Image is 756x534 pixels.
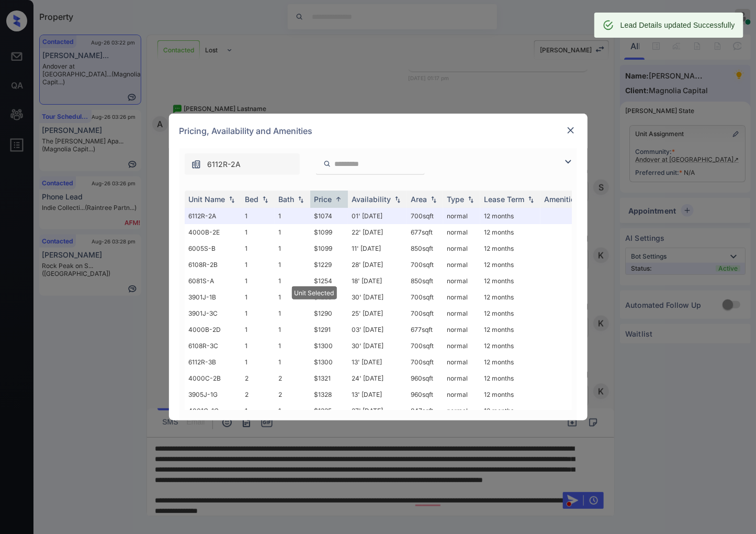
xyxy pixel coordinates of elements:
[185,273,241,289] td: 6081S-A
[275,257,310,273] td: 1
[443,224,480,240] td: normal
[275,208,310,224] td: 1
[185,305,241,321] td: 3901J-3C
[348,321,407,338] td: 03' [DATE]
[185,370,241,386] td: 4000C-2B
[443,289,480,305] td: normal
[443,370,480,386] td: normal
[185,208,241,224] td: 6112R-2A
[310,403,348,419] td: $1335
[310,240,348,257] td: $1099
[275,305,310,321] td: 1
[191,159,201,170] img: icon-zuma
[443,257,480,273] td: normal
[241,273,275,289] td: 1
[310,257,348,273] td: $1229
[480,305,540,321] td: 12 months
[310,273,348,289] td: $1254
[566,125,576,136] img: close
[310,354,348,370] td: $1300
[407,354,443,370] td: 700 sqft
[480,370,540,386] td: 12 months
[411,195,427,204] div: Area
[407,257,443,273] td: 700 sqft
[333,195,344,203] img: sorting
[310,370,348,386] td: $1321
[310,305,348,321] td: $1290
[348,338,407,354] td: 30' [DATE]
[447,195,465,204] div: Type
[323,159,331,169] img: icon-zuma
[185,240,241,257] td: 6005S-B
[348,240,407,257] td: 11' [DATE]
[428,196,439,203] img: sorting
[348,386,407,403] td: 13' [DATE]
[480,289,540,305] td: 12 months
[275,370,310,386] td: 2
[407,338,443,354] td: 700 sqft
[443,273,480,289] td: normal
[480,403,540,419] td: 12 months
[275,240,310,257] td: 1
[279,195,295,204] div: Bath
[189,195,225,204] div: Unit Name
[185,289,241,305] td: 3901J-1B
[407,370,443,386] td: 960 sqft
[443,240,480,257] td: normal
[480,338,540,354] td: 12 months
[241,370,275,386] td: 2
[245,195,259,204] div: Bed
[185,354,241,370] td: 6112R-3B
[407,386,443,403] td: 960 sqft
[407,403,443,419] td: 847 sqft
[348,354,407,370] td: 13' [DATE]
[241,224,275,240] td: 1
[275,354,310,370] td: 1
[241,321,275,338] td: 1
[480,354,540,370] td: 12 months
[241,338,275,354] td: 1
[241,354,275,370] td: 1
[545,195,580,204] div: Amenities
[526,196,536,203] img: sorting
[310,224,348,240] td: $1099
[275,289,310,305] td: 1
[407,321,443,338] td: 677 sqft
[310,289,348,305] td: $1285
[392,196,403,203] img: sorting
[480,386,540,403] td: 12 months
[407,305,443,321] td: 700 sqft
[407,240,443,257] td: 850 sqft
[562,155,574,168] img: icon-zuma
[227,196,237,203] img: sorting
[169,114,588,148] div: Pricing, Availability and Amenities
[275,403,310,419] td: 1
[443,338,480,354] td: normal
[241,240,275,257] td: 1
[208,159,241,170] span: 6112R-2A
[185,386,241,403] td: 3905J-1G
[275,338,310,354] td: 1
[407,273,443,289] td: 850 sqft
[241,305,275,321] td: 1
[275,224,310,240] td: 1
[348,273,407,289] td: 18' [DATE]
[443,386,480,403] td: normal
[620,16,735,35] div: Lead Details updated Successfully
[310,386,348,403] td: $1328
[480,321,540,338] td: 12 months
[241,386,275,403] td: 2
[275,273,310,289] td: 1
[310,321,348,338] td: $1291
[443,305,480,321] td: normal
[296,196,306,203] img: sorting
[185,403,241,419] td: 4001C-1C
[348,208,407,224] td: 01' [DATE]
[480,224,540,240] td: 12 months
[348,224,407,240] td: 22' [DATE]
[407,289,443,305] td: 700 sqft
[185,338,241,354] td: 6108R-3C
[310,338,348,354] td: $1300
[348,370,407,386] td: 24' [DATE]
[407,208,443,224] td: 700 sqft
